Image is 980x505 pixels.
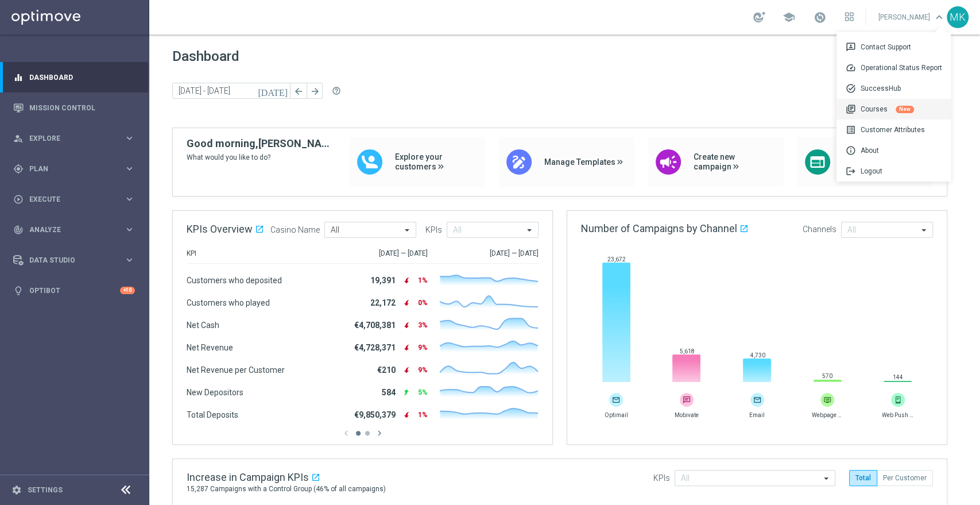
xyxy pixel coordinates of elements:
div: New [896,106,914,113]
div: Mission Control [13,92,135,123]
a: task_altSuccessHub [836,78,951,99]
a: list_altCustomer Attributes [836,119,951,140]
span: speed [846,63,861,73]
div: Explore [13,133,124,144]
span: Analyze [29,226,124,233]
button: track_changes Analyze keyboard_arrow_right [13,225,135,234]
div: +10 [120,287,135,294]
a: Dashboard [29,62,135,92]
i: keyboard_arrow_right [124,194,135,205]
div: Operational Status Report [836,57,951,78]
i: track_changes [13,225,24,235]
div: Optibot [13,275,135,306]
span: list_alt [846,125,861,135]
button: person_search Explore keyboard_arrow_right [13,134,135,143]
span: info [846,145,861,156]
div: Plan [13,164,124,174]
div: Dashboard [13,62,135,92]
i: keyboard_arrow_right [124,133,135,144]
span: 3p [846,42,861,52]
i: keyboard_arrow_right [124,163,135,174]
span: keyboard_arrow_down [933,11,946,24]
button: gps_fixed Plan keyboard_arrow_right [13,164,135,174]
i: play_circle_outline [13,194,24,205]
div: Customer Attributes [836,119,951,140]
button: play_circle_outline Execute keyboard_arrow_right [13,195,135,204]
div: MK [947,6,969,28]
i: settings [11,485,22,495]
div: About [836,140,951,161]
a: infoAbout [836,140,951,161]
i: person_search [13,133,24,144]
span: Execute [29,196,124,203]
span: Plan [29,165,124,172]
i: gps_fixed [13,164,24,174]
span: Data Studio [29,257,124,264]
span: task_alt [846,83,861,94]
div: SuccessHub [836,78,951,99]
span: Explore [29,135,124,142]
a: library_booksCoursesNew [836,99,951,119]
a: speedOperational Status Report [836,57,951,78]
i: keyboard_arrow_right [124,255,135,265]
button: Mission Control [13,103,135,113]
button: lightbulb Optibot +10 [13,286,135,295]
div: Contact Support [836,37,951,57]
span: school [783,11,795,24]
div: Data Studio [13,255,124,265]
span: logout [846,166,861,176]
i: keyboard_arrow_right [124,224,135,235]
i: equalizer [13,72,24,83]
div: Execute [13,194,124,205]
button: Data Studio keyboard_arrow_right [13,256,135,265]
a: 3pContact Support [836,37,951,57]
a: logoutLogout [836,161,951,182]
div: Analyze [13,225,124,235]
span: library_books [846,104,861,114]
a: Optibot [29,275,120,306]
button: equalizer Dashboard [13,73,135,82]
a: Mission Control [29,92,135,123]
i: lightbulb [13,286,24,296]
div: Logout [836,161,951,182]
a: [PERSON_NAME]keyboard_arrow_down 3pContact Support speedOperational Status Report task_altSuccess... [877,9,947,26]
a: Settings [28,487,63,494]
div: Courses [836,99,951,119]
